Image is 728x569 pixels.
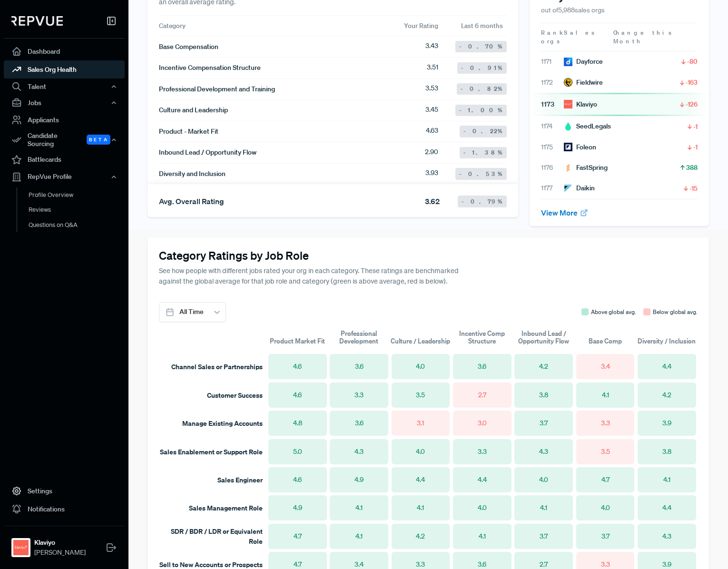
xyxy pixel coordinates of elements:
div: SeedLegals [564,121,611,131]
span: 4.0 [478,503,487,513]
span: 3.93 [425,168,438,179]
span: -126 [686,99,698,109]
span: Manage Existing Accounts [182,419,263,428]
button: Talent [4,78,125,95]
a: Settings [4,482,125,500]
span: -15 [689,184,698,193]
span: -0.91 % [461,64,503,72]
span: 3.4 [601,362,610,372]
span: 3.6 [355,362,364,372]
span: 4.0 [601,503,610,513]
a: Profile Overview [17,187,138,203]
span: Incentive Comp Structure [452,330,513,345]
span: 4.1 [540,503,547,513]
img: Dayforce [564,58,572,66]
img: Foleon [564,143,572,151]
span: -1.00 % [459,106,503,115]
span: 4.3 [539,447,548,457]
span: 1172 [541,78,564,88]
a: Sales Org Health [4,60,125,78]
span: 4.1 [602,390,609,400]
span: Avg. Overall Rating [159,196,224,206]
span: Base Compensation [159,42,218,52]
span: Product Market Fit [270,337,325,345]
img: Klaviyo [564,100,572,108]
span: 3.8 [662,447,671,457]
img: RepVue [11,16,63,26]
span: Inbound Lead / Opportunity Flow [513,330,574,345]
span: 4.2 [539,362,548,372]
span: 2.7 [478,390,486,400]
span: -1.38 % [463,148,503,157]
span: -0.53 % [459,170,503,178]
span: Sales Enablement or Support Role [160,447,263,456]
span: 4.9 [354,475,364,485]
span: 3.7 [540,418,548,428]
span: Channel Sales or Partnerships [171,362,263,371]
span: 4.3 [354,447,364,457]
span: 1176 [541,163,564,173]
img: FastSpring [564,164,572,172]
span: 3.3 [601,418,610,428]
div: FastSpring [564,163,608,173]
span: 3.53 [425,83,438,95]
span: Beta [87,135,110,145]
div: Fieldwire [564,78,603,88]
span: 4.1 [355,531,363,541]
span: 3.3 [354,390,364,400]
span: 4.63 [426,126,438,137]
span: Your Rating [404,21,438,30]
span: 3.9 [662,418,671,428]
h4: Category Ratings by Job Role [159,249,698,263]
span: 4.6 [293,362,302,372]
span: -1 [693,142,698,152]
span: 4.4 [662,503,671,513]
span: [PERSON_NAME] [34,548,86,558]
span: 4.8 [293,418,302,428]
a: Notifications [4,500,125,518]
span: Last 6 months [461,21,507,30]
button: RepVue Profile [4,169,125,185]
span: 4.1 [417,503,424,513]
span: Professional Development [328,330,390,345]
span: Incentive Compensation Structure [159,63,261,73]
span: 4.7 [294,531,302,541]
span: 3.62 [425,196,440,207]
span: 4.0 [416,362,425,372]
span: 388 [686,163,698,172]
span: 1174 [541,121,564,131]
span: Category [159,21,186,30]
span: Rank [541,29,564,37]
span: Sell to New Accounts or Prospects [159,560,263,569]
span: -0.79 % [462,197,503,206]
span: 3.7 [540,531,548,541]
span: Culture and Leadership [159,105,228,115]
a: View More [541,208,589,217]
button: Candidate Sourcing Beta [4,129,125,151]
span: 3.43 [425,41,438,52]
span: 3.45 [425,105,438,116]
span: 4.6 [293,390,302,400]
span: 4.9 [293,503,302,513]
span: 3.0 [478,418,487,428]
span: 3.6 [355,418,364,428]
span: Sales orgs [541,29,596,45]
span: 3.6 [478,362,486,372]
span: 4.1 [355,503,363,513]
img: Klaviyo [13,540,29,555]
span: Change this Month [613,29,673,45]
span: Product - Market Fit [159,127,218,137]
span: Base Comp [589,337,622,345]
button: Jobs [4,95,125,111]
p: See how people with different jobs rated your org in each category. These ratings are benchmarked... [159,266,482,286]
span: Sales Engineer [217,475,263,484]
div: Above global avg. [591,308,636,316]
div: Klaviyo [564,99,597,109]
span: 4.4 [478,475,487,485]
span: 4.6 [293,475,302,485]
span: Culture / Leadership [391,337,450,345]
img: SeedLegals [564,122,572,131]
